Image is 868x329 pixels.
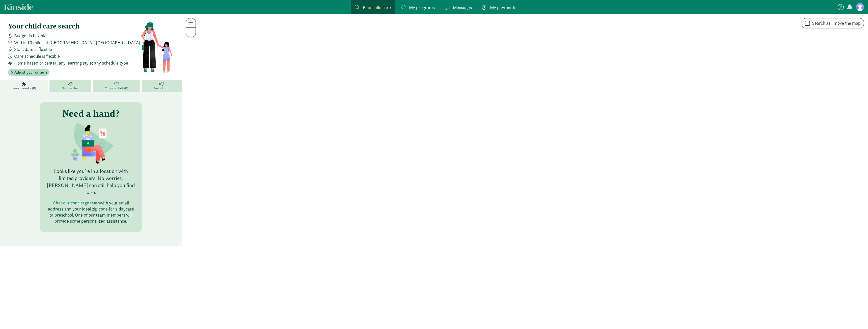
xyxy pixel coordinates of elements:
[8,69,49,76] button: Adjust your criteria
[409,4,435,11] span: My programs
[363,4,391,11] span: Find child care
[62,108,119,118] h3: Need a hand?
[46,168,136,196] p: Looks like you’re in a location with limited providers. No worries, [PERSON_NAME] can still help ...
[105,86,128,90] span: Your shortlist (0)
[93,80,142,92] a: Your shortlist (0)
[14,46,52,53] span: Start date is flexible
[453,4,472,11] span: Messages
[14,39,140,46] span: Within 10 miles of [GEOGRAPHIC_DATA], [GEOGRAPHIC_DATA]
[14,53,60,59] span: Care schedule is flexible
[46,200,136,224] p: with your email address and your ideal zip code for a daycare or preschool. One of our team membe...
[810,20,861,26] label: Search as I move the map
[14,69,47,75] span: Adjust your criteria
[490,4,516,11] span: My payments
[62,86,79,90] span: Get matched
[14,59,128,66] span: Home based or center; any learning style; any schedule type
[154,86,169,90] span: Not a fit (0)
[4,4,34,10] a: Kinside
[14,32,46,39] span: Budget is flexible
[49,80,93,92] a: Get matched
[142,80,182,92] a: Not a fit (0)
[8,22,141,30] h4: Your child care search
[12,86,36,90] span: Search results (0)
[53,200,100,206] button: Chat our concierge team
